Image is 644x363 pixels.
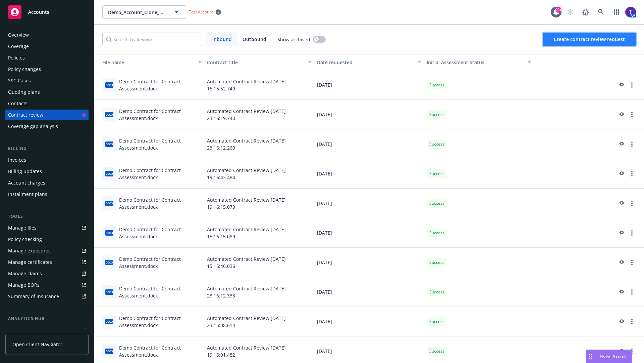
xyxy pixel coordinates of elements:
[600,353,626,359] span: Nova Assist
[8,234,42,245] div: Policy checking
[586,350,632,363] button: Nova Assist
[427,59,484,66] span: Initial Assessment Status
[8,41,29,52] div: Coverage
[429,200,444,206] span: Success
[8,245,51,256] div: Manage exposures
[105,171,113,176] span: docx
[314,159,424,189] div: [DATE]
[8,110,43,120] div: Contract review
[105,260,113,265] span: docx
[554,36,625,42] span: Create contract review request
[119,196,202,210] div: Demo Contract for Contract Assessment.docx
[543,33,636,46] button: Create contract review request
[429,348,444,354] span: Success
[314,277,424,307] div: [DATE]
[186,8,224,15] span: Test Account
[610,5,623,19] a: Switch app
[628,199,636,207] a: more
[5,75,89,86] a: SSC Cases
[617,81,625,89] a: preview
[8,98,28,109] div: Contacts
[617,258,625,267] a: preview
[5,213,89,220] div: Tools
[8,257,52,268] div: Manage certificates
[617,318,625,326] a: preview
[314,218,424,248] div: [DATE]
[204,307,314,336] div: Automated Contract Review [DATE] 23:15:38.614
[5,41,89,52] a: Coverage
[5,189,89,200] a: Installment plans
[212,36,232,43] span: Inbound
[617,140,625,148] a: preview
[5,257,89,268] a: Manage certificates
[429,141,444,147] span: Success
[105,201,113,206] span: docx
[204,159,314,189] div: Automated Contract Review [DATE] 19:16:43.484
[429,319,444,325] span: Success
[277,36,310,43] span: Show archived
[429,82,444,88] span: Success
[5,325,89,335] a: Loss summary generator
[102,33,201,46] input: Search by keyword...
[427,59,524,66] div: Toggle SortBy
[429,112,444,118] span: Success
[628,170,636,178] a: more
[5,291,89,302] a: Summary of insurance
[207,59,304,66] div: Contract title
[628,229,636,237] a: more
[8,75,31,86] div: SSC Cases
[314,129,424,159] div: [DATE]
[204,248,314,277] div: Automated Contract Review [DATE] 15:15:46.036
[119,108,202,122] div: Demo Contract for Contract Assessment.docx
[105,82,113,87] span: docx
[8,52,25,63] div: Policies
[5,268,89,279] a: Manage claims
[429,289,444,295] span: Success
[5,121,89,132] a: Coverage gap analysis
[105,289,113,294] span: docx
[204,54,314,70] button: Contract title
[5,245,89,256] a: Manage exposures
[594,5,608,19] a: Search
[5,280,89,290] a: Manage BORs
[317,59,414,66] div: Date requested
[119,285,202,299] div: Demo Contract for Contract Assessment.docx
[628,318,636,326] a: more
[12,341,62,348] span: Open Client Navigator
[5,234,89,245] a: Policy checking
[108,9,166,16] span: Demo_Account_Clone_QA_CR_Tests_Demo
[8,280,40,290] div: Manage BORs
[314,54,424,70] button: Date requested
[617,229,625,237] a: preview
[429,259,444,266] span: Success
[8,87,40,97] div: Quoting plans
[119,226,202,240] div: Demo Contract for Contract Assessment.docx
[5,166,89,177] a: Billing updates
[429,230,444,236] span: Success
[119,137,202,151] div: Demo Contract for Contract Assessment.docx
[5,52,89,63] a: Policies
[5,3,89,22] a: Accounts
[555,7,561,13] div: 99+
[5,98,89,109] a: Contacts
[628,140,636,148] a: more
[314,100,424,129] div: [DATE]
[204,100,314,129] div: Automated Contract Review [DATE] 23:16:19.740
[119,78,202,92] div: Demo Contract for Contract Assessment.docx
[105,142,113,147] span: docx
[8,189,47,200] div: Installment plans
[105,319,113,324] span: docx
[628,111,636,119] a: more
[243,36,266,43] span: Outbound
[5,315,89,322] div: Analytics hub
[8,268,42,279] div: Manage claims
[8,223,37,233] div: Manage files
[204,218,314,248] div: Automated Contract Review [DATE] 15:16:15.089
[204,70,314,100] div: Automated Contract Review [DATE] 15:15:52.749
[8,155,26,165] div: Invoices
[5,177,89,188] a: Account charges
[625,7,636,17] img: photo
[5,110,89,120] a: Contract review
